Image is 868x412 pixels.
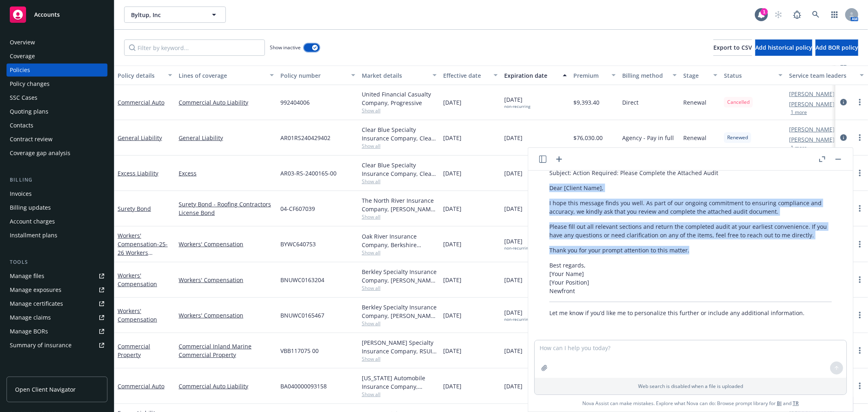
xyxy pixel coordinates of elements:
[789,100,835,108] a: [PERSON_NAME]
[10,215,55,228] div: Account charges
[362,142,437,149] span: Show all
[7,368,107,376] div: Analytics hub
[10,297,63,310] div: Manage certificates
[179,200,274,217] a: Surety Bond - Roofing Contractors License Bond
[131,11,201,19] span: Byltup, Inc
[7,229,107,242] a: Installment plans
[504,317,530,322] div: non-recurring
[7,105,107,118] a: Quoting plans
[280,71,346,80] div: Policy number
[855,168,865,178] a: more
[683,71,708,80] div: Stage
[549,169,832,177] p: Subject: Action Required: Please Complete the Attached Audit
[855,381,865,391] a: more
[443,204,461,213] span: [DATE]
[280,382,327,390] span: BA040000093158
[839,97,848,107] a: circleInformation
[179,134,274,142] a: General Liability
[770,7,787,23] a: Start snowing
[7,64,107,77] a: Policies
[443,169,461,178] span: [DATE]
[118,71,163,80] div: Policy details
[549,222,832,239] p: Please fill out all relevant sections and return the completed audit at your earliest convenience...
[839,133,848,142] a: circleInformation
[504,169,523,178] span: [DATE]
[118,307,157,323] a: Workers' Compensation
[504,245,530,251] div: non-recurring
[118,232,168,265] a: Workers' Compensation
[10,339,72,352] div: Summary of insurance
[789,90,835,98] a: [PERSON_NAME]
[826,7,843,23] a: Switch app
[855,133,865,142] a: more
[280,240,316,248] span: BYWC640753
[504,71,558,80] div: Expiration date
[15,385,76,394] span: Open Client Navigator
[622,71,668,80] div: Billing method
[10,325,48,338] div: Manage BORs
[118,382,164,390] a: Commercial Auto
[549,199,832,216] p: I hope this message finds you well. As part of our ongoing commitment to ensuring compliance and ...
[10,311,51,324] div: Manage claims
[179,311,274,320] a: Workers' Compensation
[10,77,50,90] div: Policy changes
[443,134,461,142] span: [DATE]
[793,400,799,407] a: TR
[118,240,168,265] span: - 25-26 Workers Compensation
[10,283,61,296] div: Manage exposures
[504,204,523,213] span: [DATE]
[362,320,437,327] span: Show all
[786,66,867,85] button: Service team leaders
[443,98,461,107] span: [DATE]
[443,382,461,390] span: [DATE]
[789,125,835,134] a: [PERSON_NAME]
[362,391,437,398] span: Show all
[10,229,57,242] div: Installment plans
[277,66,359,85] button: Policy number
[118,169,158,177] a: Excess Liability
[7,133,107,146] a: Contract review
[280,169,337,178] span: AR03-RS-2400165-00
[362,213,437,220] span: Show all
[362,338,437,355] div: [PERSON_NAME] Specialty Insurance Company, RSUI Group, Amwins
[622,134,674,142] span: Agency - Pay in full
[443,311,461,320] span: [DATE]
[7,187,107,200] a: Invoices
[10,201,51,214] div: Billing updates
[362,161,437,178] div: Clear Blue Specialty Insurance Company, Clear Blue Insurance Group, Risk Transfer Partners
[10,270,44,283] div: Manage files
[280,98,310,107] span: 992404006
[504,382,523,390] span: [DATE]
[789,7,805,23] a: Report a Bug
[855,275,865,285] a: more
[362,196,437,213] div: The North River Insurance Company, [PERSON_NAME] & [PERSON_NAME], Builders & Tradesmen’s Insuranc...
[280,134,330,142] span: AR01RS240429402
[727,99,750,106] span: Cancelled
[622,98,638,107] span: Direct
[362,71,428,80] div: Market details
[7,201,107,214] a: Billing updates
[443,276,461,284] span: [DATE]
[724,71,774,80] div: Status
[7,36,107,49] a: Overview
[504,308,530,322] span: [DATE]
[359,66,440,85] button: Market details
[7,311,107,324] a: Manage claims
[440,66,501,85] button: Effective date
[855,310,865,320] a: more
[504,346,523,355] span: [DATE]
[7,50,107,63] a: Coverage
[362,285,437,291] span: Show all
[789,71,855,80] div: Service team leaders
[7,270,107,283] a: Manage files
[816,39,858,56] button: Add BOR policy
[10,36,35,49] div: Overview
[791,110,807,115] button: 1 more
[362,249,437,256] span: Show all
[755,44,812,51] span: Add historical policy
[7,283,107,296] a: Manage exposures
[10,147,70,160] div: Coverage gap analysis
[124,39,265,56] input: Filter by keyword...
[179,382,274,390] a: Commercial Auto Liability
